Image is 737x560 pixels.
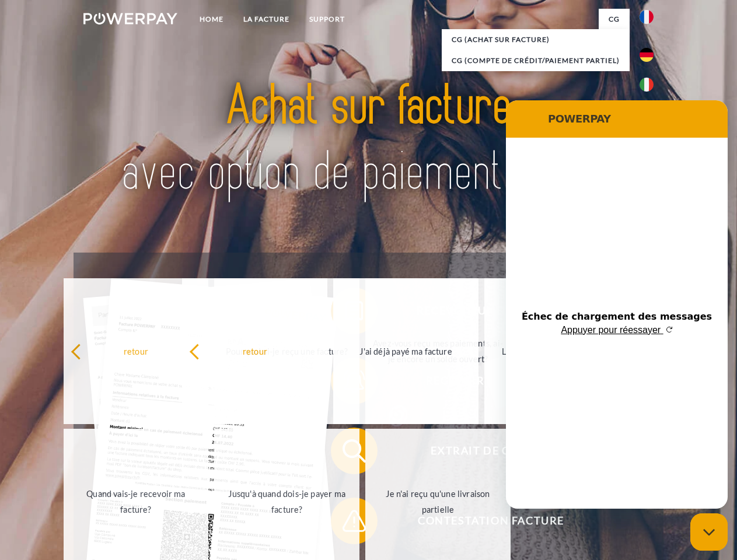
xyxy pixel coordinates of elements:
img: logo-powerpay-white.svg [83,13,177,24]
a: LA FACTURE [233,9,299,30]
a: CG (achat sur facture) [442,29,630,50]
div: Jusqu'à quand dois-je payer ma facture? [221,486,352,517]
a: CG (Compte de crédit/paiement partiel) [442,50,630,71]
iframe: Bouton de lancement de la fenêtre de messagerie [690,513,728,551]
a: CG [599,9,630,30]
a: Home [190,9,233,30]
div: retour [189,343,320,359]
img: it [640,78,654,92]
img: title-powerpay_fr.svg [111,56,626,223]
img: fr [640,10,654,24]
div: retour [71,343,202,359]
iframe: Fenêtre de messagerie [506,100,728,509]
div: J'ai déjà payé ma facture [340,343,471,359]
div: Je n'ai reçu qu'une livraison partielle [372,486,504,517]
div: La commande a été renvoyée [491,343,623,359]
img: de [640,48,654,62]
div: Quand vais-je recevoir ma facture? [71,486,202,517]
a: Support [299,9,355,30]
